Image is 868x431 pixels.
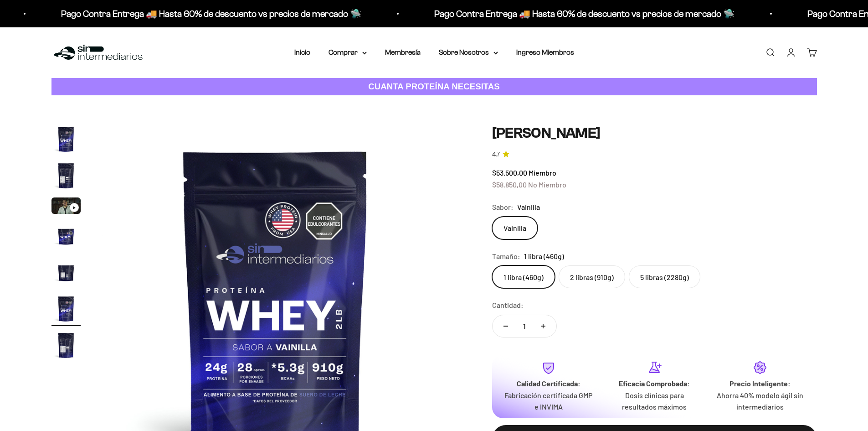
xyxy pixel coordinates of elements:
[368,82,500,91] strong: CUANTA PROTEÍNA NECESITAS
[51,331,81,363] button: Ir al artículo 7
[329,47,367,58] summary: Comprar
[51,294,81,323] img: Proteína Whey - Vainilla
[51,125,81,154] img: Proteína Whey - Vainilla
[492,250,520,262] legend: Tamaño:
[493,315,519,337] button: Reducir cantidad
[492,150,817,160] a: 4.74.7 de 5.0 estrellas
[530,315,556,337] button: Aumentar cantidad
[294,48,310,56] a: Inicio
[51,294,81,326] button: Ir al artículo 6
[529,168,556,177] span: Miembro
[729,379,791,388] strong: Precio Inteligente:
[492,168,527,177] span: $53.500,00
[492,201,514,213] legend: Sabor:
[51,221,81,253] button: Ir al artículo 4
[492,299,524,311] label: Cantidad:
[51,161,81,190] img: Proteína Whey - Vainilla
[492,180,527,189] span: $58.850,00
[516,48,574,56] a: Ingreso Miembros
[51,331,81,360] img: Proteína Whey - Vainilla
[609,389,700,413] p: Dosis clínicas para resultados máximos
[51,221,81,250] img: Proteína Whey - Vainilla
[714,389,806,413] p: Ahorra 40% modelo ágil sin intermediarios
[517,201,540,213] span: Vainilla
[619,379,690,388] strong: Eficacia Comprobada:
[492,150,500,160] span: 4.7
[51,125,81,156] button: Ir al artículo 1
[503,389,594,413] p: Fabricación certificada GMP e INVIMA
[57,6,358,21] p: Pago Contra Entrega 🚚 Hasta 60% de descuento vs precios de mercado 🛸
[431,6,731,21] p: Pago Contra Entrega 🚚 Hasta 60% de descuento vs precios de mercado 🛸
[51,258,81,290] button: Ir al artículo 5
[51,258,81,287] img: Proteína Whey - Vainilla
[492,125,817,142] h1: [PERSON_NAME]
[51,78,817,96] a: CUANTA PROTEÍNA NECESITAS
[524,250,564,262] span: 1 libra (460g)
[439,47,498,58] summary: Sobre Nosotros
[51,197,81,217] button: Ir al artículo 3
[51,161,81,193] button: Ir al artículo 2
[385,48,421,56] a: Membresía
[528,180,566,189] span: No Miembro
[517,379,580,388] strong: Calidad Certificada:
